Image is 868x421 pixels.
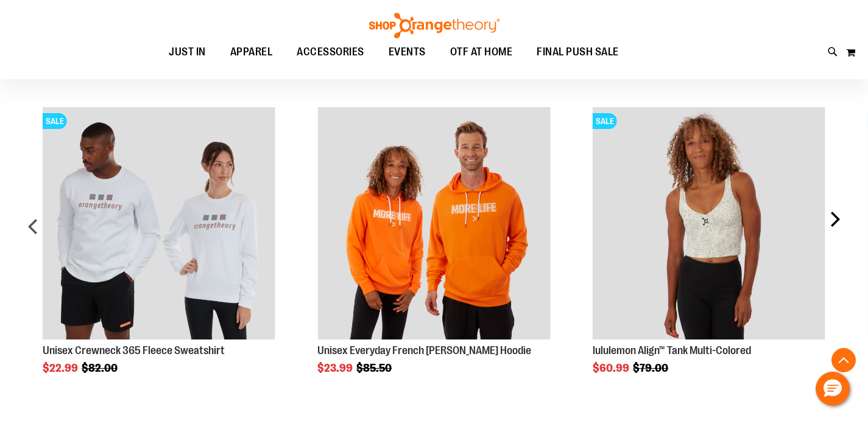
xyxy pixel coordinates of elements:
[317,107,550,341] a: Product Page Link
[537,38,619,66] span: FINAL PUSH SALE
[593,344,751,357] a: lululemon Align™ Tank Multi-Colored
[169,38,206,66] span: JUST IN
[43,362,80,374] span: $22.99
[317,107,550,339] img: Product image for Unisex Everyday French Terry Pullover Hoodie
[593,362,631,374] span: $60.99
[157,38,218,66] a: JUST IN
[831,348,856,372] button: Back To Top
[230,38,273,66] span: APPAREL
[367,13,501,38] img: Shop Orangetheory
[822,89,847,374] div: next
[376,38,438,66] a: EVENTS
[816,372,850,406] button: Hello, have a question? Let’s chat.
[450,38,513,66] span: OTF AT HOME
[317,362,355,374] span: $23.99
[438,38,525,66] a: OTF AT HOME
[297,38,364,66] span: ACCESSORIES
[356,362,393,374] span: $85.50
[593,107,825,339] img: Product image for lululemon Align™ Tank Multi-Colored
[43,113,67,129] span: SALE
[21,89,46,374] div: prev
[524,38,631,66] a: FINAL PUSH SALE
[317,344,531,357] a: Unisex Everyday French [PERSON_NAME] Hoodie
[389,38,426,66] span: EVENTS
[43,107,275,341] a: Product Page Link
[218,38,285,66] a: APPAREL
[593,113,617,129] span: SALE
[43,344,225,357] a: Unisex Crewneck 365 Fleece Sweatshirt
[82,362,119,374] span: $82.00
[593,107,825,341] a: Product Page Link
[284,38,376,66] a: ACCESSORIES
[633,362,670,374] span: $79.00
[43,107,275,339] img: Product image for Unisex Crewneck 365 Fleece Sweatshirt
